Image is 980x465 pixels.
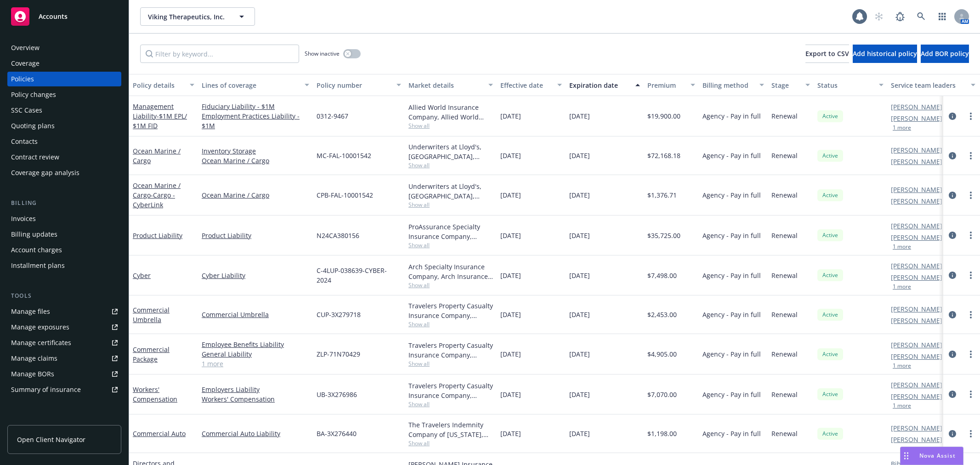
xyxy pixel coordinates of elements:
[408,340,493,360] div: Travelers Property Casualty Insurance Company, Travelers Insurance
[702,190,761,200] span: Agency - Pay in full
[7,150,121,164] a: Contract review
[768,74,814,96] button: Stage
[891,80,965,90] div: Service team leaders
[965,190,976,201] a: more
[771,310,798,319] span: Renewal
[891,304,942,314] a: [PERSON_NAME]
[647,231,680,240] span: $35,725.00
[408,102,493,122] div: Allied World Insurance Company, Allied World Assurance Company (AWAC)
[11,335,71,350] div: Manage certificates
[965,389,976,400] a: more
[647,310,677,319] span: $2,453.00
[569,190,590,200] span: [DATE]
[148,12,227,22] span: Viking Therapeutics, Inc.
[965,309,976,320] a: more
[771,190,798,200] span: Renewal
[133,345,170,363] a: Commercial Package
[771,390,798,399] span: Renewal
[305,50,340,57] span: Show inactive
[7,103,121,118] a: SSC Cases
[202,340,309,349] a: Employee Benefits Liability
[887,74,979,96] button: Service team leaders
[202,111,309,130] a: Employment Practices Liability - $1M
[891,157,942,166] a: [PERSON_NAME]
[202,429,309,438] a: Commercial Auto Liability
[771,231,798,240] span: Renewal
[702,429,761,438] span: Agency - Pay in full
[853,49,917,58] span: Add historical policy
[702,80,754,90] div: Billing method
[202,146,309,156] a: Inventory Storage
[702,390,761,399] span: Agency - Pay in full
[965,349,976,360] a: more
[647,111,680,121] span: $19,900.00
[202,385,309,394] a: Employers Liability
[821,390,839,398] span: Active
[11,165,79,180] div: Coverage gap analysis
[7,119,121,133] a: Quoting plans
[771,151,798,160] span: Renewal
[891,221,942,231] a: [PERSON_NAME]
[870,7,888,26] a: Start snowing
[821,430,839,438] span: Active
[7,415,121,425] div: Analytics hub
[7,211,121,226] a: Invoices
[11,304,50,319] div: Manage files
[317,151,371,160] span: MC-FAL-10001542
[11,40,40,55] div: Overview
[965,270,976,281] a: more
[771,429,798,438] span: Renewal
[891,145,942,155] a: [PERSON_NAME]
[702,151,761,160] span: Agency - Pay in full
[647,349,677,359] span: $4,905.00
[965,230,976,241] a: more
[7,56,121,71] a: Coverage
[891,113,942,123] a: [PERSON_NAME]
[408,181,493,201] div: Underwriters at Lloyd's, [GEOGRAPHIC_DATA], [PERSON_NAME] of [GEOGRAPHIC_DATA], [PERSON_NAME] Cargo
[7,304,121,319] a: Manage files
[569,429,590,438] span: [DATE]
[891,232,942,242] a: [PERSON_NAME]
[891,391,942,401] a: [PERSON_NAME]
[891,7,909,26] a: Report a Bug
[947,270,958,281] a: circleInformation
[408,161,493,169] span: Show all
[965,428,976,439] a: more
[7,320,121,335] span: Manage exposures
[39,13,68,20] span: Accounts
[500,271,521,280] span: [DATE]
[202,394,309,404] a: Workers' Compensation
[408,142,493,161] div: Underwriters at Lloyd's, [GEOGRAPHIC_DATA], [PERSON_NAME] of [GEOGRAPHIC_DATA], [PERSON_NAME] Cargo
[893,284,911,289] button: 1 more
[647,429,677,438] span: $1,198.00
[408,281,493,289] span: Show all
[912,7,930,26] a: Search
[900,447,963,465] button: Nova Assist
[408,320,493,328] span: Show all
[317,80,391,90] div: Policy number
[891,102,942,112] a: [PERSON_NAME]
[11,258,65,273] div: Installment plans
[7,227,121,242] a: Billing updates
[7,258,121,273] a: Installment plans
[11,103,42,118] div: SSC Cases
[569,80,630,90] div: Expiration date
[893,403,911,408] button: 1 more
[891,261,942,271] a: [PERSON_NAME]
[500,151,521,160] span: [DATE]
[317,310,361,319] span: CUP-3X279718
[569,151,590,160] span: [DATE]
[317,231,359,240] span: N24CA380156
[133,112,187,130] span: - $1M EPL/ $1M FID
[408,360,493,368] span: Show all
[7,198,121,208] div: Billing
[500,111,521,121] span: [DATE]
[202,190,309,200] a: Ocean Marine / Cargo
[11,320,69,335] div: Manage exposures
[821,112,839,120] span: Active
[408,122,493,130] span: Show all
[771,80,800,90] div: Stage
[891,316,942,325] a: [PERSON_NAME]
[11,134,38,149] div: Contacts
[7,382,121,397] a: Summary of insurance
